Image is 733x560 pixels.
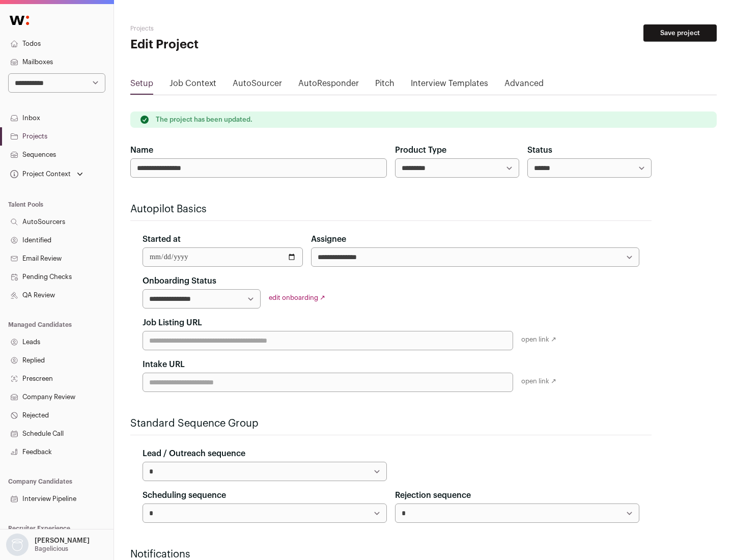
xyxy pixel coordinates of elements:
label: Assignee [311,233,346,245]
label: Intake URL [143,358,185,371]
label: Job Listing URL [143,317,202,329]
label: Status [527,144,552,156]
label: Scheduling sequence [143,489,226,501]
a: Advanced [504,77,544,94]
a: Pitch [375,77,394,94]
a: AutoSourcer [233,77,282,94]
a: edit onboarding ↗ [269,294,325,301]
a: Job Context [170,77,216,94]
label: Rejection sequence [395,489,471,501]
h2: Autopilot Basics [130,202,652,216]
a: Setup [130,77,153,94]
label: Name [130,144,153,156]
p: [PERSON_NAME] [35,537,90,545]
label: Product Type [395,144,446,156]
a: AutoResponder [298,77,359,94]
button: Open dropdown [4,534,92,556]
img: nopic.png [6,534,29,556]
div: Project Context [8,170,71,178]
label: Onboarding Status [143,275,216,287]
h1: Edit Project [130,37,326,53]
label: Lead / Outreach sequence [143,447,245,460]
h2: Projects [130,24,326,33]
button: Open dropdown [8,167,85,181]
label: Started at [143,233,181,245]
p: Bagelicious [35,545,68,553]
button: Save project [643,24,717,42]
p: The project has been updated. [156,116,252,124]
a: Interview Templates [411,77,488,94]
h2: Standard Sequence Group [130,416,652,431]
img: Wellfound [4,10,35,31]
